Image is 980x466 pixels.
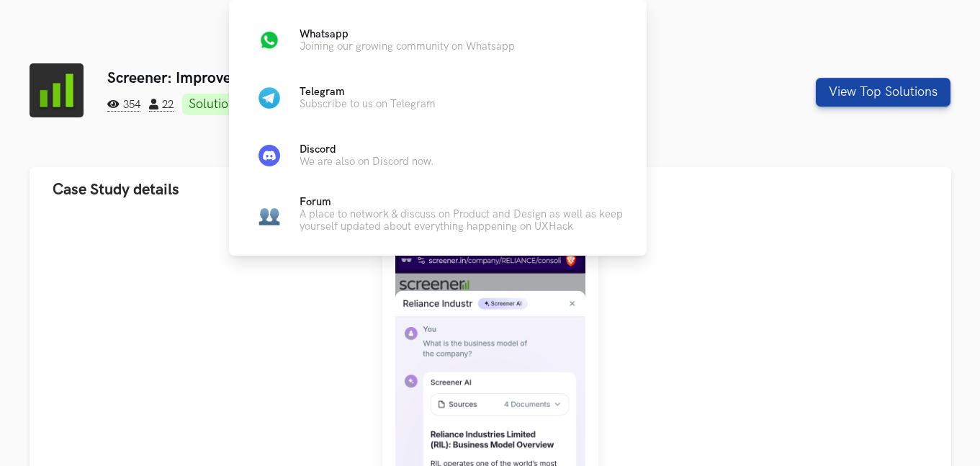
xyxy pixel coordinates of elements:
img: Screener logo [30,63,84,117]
span: 22 [149,99,174,112]
a: Solutions [182,94,248,115]
p: A place to network & discuss on Product and Design as well as keep yourself updated about everyth... [300,208,624,233]
span: Telegram [300,86,345,98]
h3: Screener: Improve Design of AI features [107,69,717,87]
img: Whatsapp [259,30,280,51]
span: 354 [107,99,140,112]
button: View Top Solutions [816,78,950,107]
p: We are also on Discord now. [300,156,434,168]
img: Users [259,204,280,225]
span: Case Study details [53,180,179,200]
button: Case Study details [30,167,951,212]
span: Forum [300,196,331,208]
img: Discord [259,145,280,166]
p: Joining our growing community on Whatsapp [300,40,515,53]
a: UsersForumA place to network & discuss on Product and Design as well as keep yourself updated abo... [252,196,624,233]
a: TelegramTelegramSubscribe to us on Telegram [252,81,624,115]
img: Telegram [259,87,280,109]
p: Subscribe to us on Telegram [300,98,436,110]
span: Discord [300,143,336,156]
span: Whatsapp [300,28,349,40]
a: DiscordDiscordWe are also on Discord now. [252,138,624,173]
a: WhatsappWhatsappJoining our growing community on Whatsapp [252,23,624,58]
